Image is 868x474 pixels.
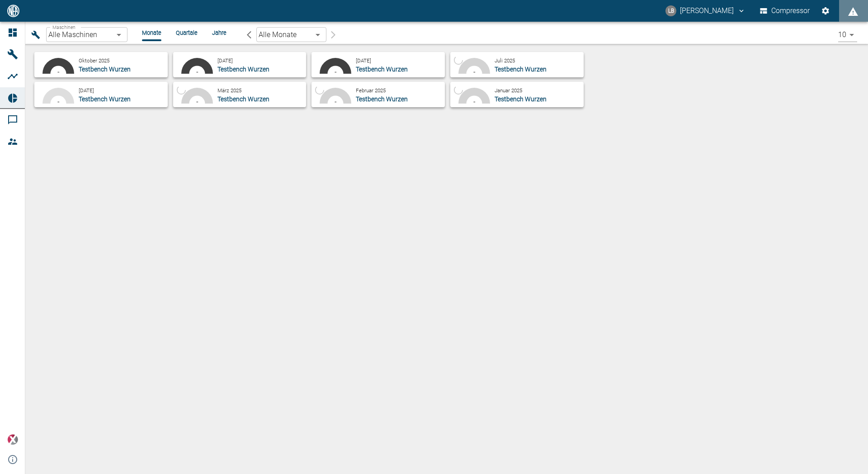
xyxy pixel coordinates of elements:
button: -Januar 2025Testbench Wurzen [450,82,584,107]
span: Testbench Wurzen [495,95,547,103]
button: arrow-back [241,27,256,42]
button: Compressor [758,3,812,19]
button: -Juli 2025Testbench Wurzen [450,52,584,77]
small: Februar 2025 [356,87,386,94]
div: Alle Monate [256,27,326,42]
button: 100 %-[DATE]Testbench Wurzen [34,82,168,107]
div: Alle Maschinen [46,27,127,42]
span: Testbench Wurzen [79,95,131,103]
span: Testbench Wurzen [495,66,547,73]
small: Januar 2025 [495,87,522,94]
small: Oktober 2025 [79,57,109,64]
small: [DATE] [356,57,371,64]
span: Maschinen [52,24,75,30]
li: Quartale [176,28,198,37]
button: 100 %-Oktober 2025Testbench Wurzen [34,52,168,77]
span: Testbench Wurzen [217,66,269,73]
small: Juli 2025 [495,57,515,64]
button: 100 %-[DATE]Testbench Wurzen [173,52,307,77]
img: logo [6,5,20,17]
img: Xplore Logo [7,434,18,445]
span: Testbench Wurzen [79,66,131,73]
button: Einstellungen [817,3,834,19]
button: lucas.braune@neuman-esser.com [664,3,747,19]
span: Testbench Wurzen [356,95,408,103]
li: Jahre [212,28,226,37]
span: Testbench Wurzen [356,66,408,73]
li: Monate [142,28,161,37]
button: -März 2025Testbench Wurzen [173,82,307,107]
small: [DATE] [217,57,233,64]
button: 100 %-[DATE]Testbench Wurzen [311,52,445,77]
button: -Februar 2025Testbench Wurzen [311,82,445,107]
div: LB [665,5,676,16]
small: März 2025 [217,87,241,94]
span: Testbench Wurzen [217,95,269,103]
small: [DATE] [79,87,94,94]
div: 10 [838,28,857,42]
